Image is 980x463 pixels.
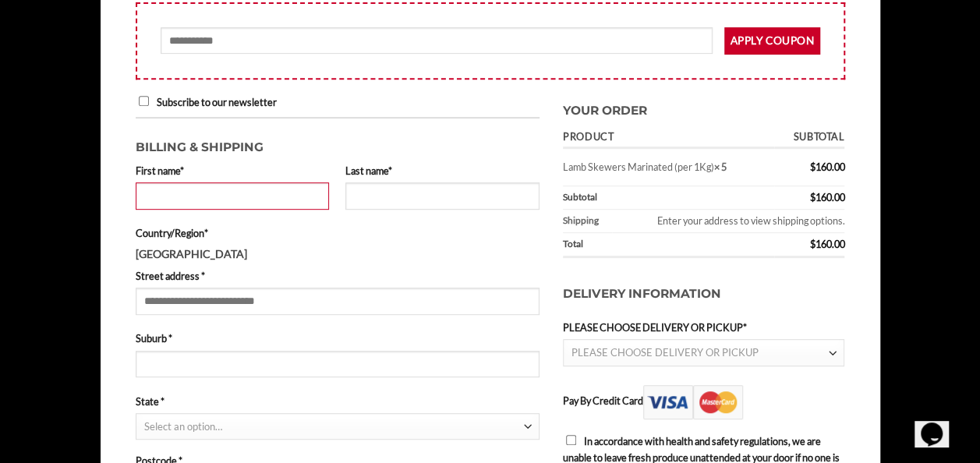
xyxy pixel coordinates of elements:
[563,269,845,320] h3: Delivery Information
[136,247,247,260] strong: [GEOGRAPHIC_DATA]
[612,210,845,233] td: Enter your address to view shipping options.
[136,163,330,178] label: First name
[136,225,540,241] label: Country/Region
[563,210,612,233] th: Shipping
[809,238,844,250] bdi: 160.00
[809,161,815,173] span: $
[571,346,759,359] span: PLEASE CHOOSE DELIVERY OR PICKUP
[136,330,540,346] label: Suburb
[136,130,540,157] h3: Billing & Shipping
[809,191,815,203] span: $
[144,420,222,433] span: Select an option…
[563,394,743,407] label: Pay By Credit Card
[136,268,540,284] label: Street address
[809,191,844,203] bdi: 160.00
[136,394,540,409] label: State
[714,161,727,173] strong: × 5
[139,96,149,106] input: Subscribe to our newsletter
[563,149,774,186] td: Lamb Skewers Marinated (per 1Kg)
[563,233,774,258] th: Total
[563,320,845,335] label: PLEASE CHOOSE DELIVERY OR PICKUP
[915,401,964,447] iframe: chat widget
[136,413,540,440] span: State
[774,126,845,149] th: Subtotal
[157,96,277,108] span: Subscribe to our newsletter
[643,385,743,419] img: Pay By Credit Card
[724,27,820,55] button: Apply coupon
[563,126,774,149] th: Product
[345,163,540,178] label: Last name
[809,161,844,173] bdi: 160.00
[809,238,815,250] span: $
[563,186,774,210] th: Subtotal
[566,435,576,445] input: In accordance with health and safety regulations, we are unable to leave fresh produce unattended...
[563,94,845,121] h3: Your order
